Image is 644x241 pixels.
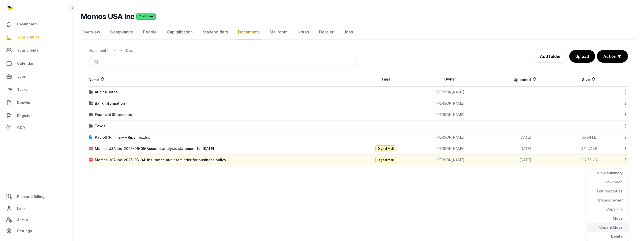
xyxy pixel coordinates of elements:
[375,157,396,163] span: Digital Mail
[4,97,68,109] a: DocGen
[297,25,310,39] a: Notes
[4,203,68,215] a: Labs
[358,72,413,87] th: Tags
[17,60,34,66] span: Calendar
[488,72,563,87] th: Uploaded
[136,13,156,20] span: Customer
[563,143,615,154] td: 421.47 kB
[89,147,93,151] img: pdf.svg
[89,135,93,139] img: document.svg
[587,223,628,232] div: Copy & Move
[4,123,68,133] a: CDD
[237,25,261,39] a: Documents
[91,57,103,68] button: Submit
[17,113,32,119] span: Register
[413,109,488,120] td: [PERSON_NAME]
[17,125,25,131] span: CDD
[17,47,38,53] span: Your clients
[89,113,93,117] img: folder.svg
[4,70,68,83] a: Jobs
[413,143,488,154] td: [PERSON_NAME]
[89,45,358,57] nav: Breadcrumb
[413,87,488,98] td: [PERSON_NAME]
[519,146,531,151] span: [DATE]
[563,72,615,87] th: Size
[120,48,133,53] div: FinOps
[4,84,68,96] a: Tasks
[17,194,45,200] span: Plan and Billing
[563,154,615,166] td: 312.65 kB
[375,145,396,152] span: Digital Mail
[95,112,132,117] div: Financial Statements
[587,187,628,196] div: Edit properties
[269,25,289,39] a: Mailroom
[95,135,150,140] div: Payroll Summary - Rippling.xlsx
[4,191,68,203] a: Plan and Billing
[80,25,101,39] a: Overview
[413,72,488,87] th: Owner
[519,158,531,162] span: [DATE]
[4,110,68,122] a: Register
[413,154,488,166] td: [PERSON_NAME]
[587,169,628,178] div: View summary
[343,25,354,39] a: Jobs
[17,73,26,79] span: Jobs
[89,72,358,87] th: Name
[17,34,40,40] span: Your entities
[95,124,105,129] div: Taxes
[587,178,628,187] div: Download
[4,18,68,30] a: Dashboard
[569,50,595,63] button: Upload
[80,12,134,21] h2: Momos USA Inc
[587,196,628,205] div: Change owner
[4,44,68,56] a: Your clients
[89,48,108,53] div: Documents
[95,157,226,163] div: Momos USA Inc-2025-03-04-Insurance audit reminder for business policy
[17,228,32,234] span: Settings
[17,206,26,212] span: Labs
[89,158,93,162] img: pdf.svg
[142,25,158,39] a: People
[109,25,134,39] a: Compliance
[4,31,68,43] a: Your entities
[80,25,636,39] nav: Tabs
[202,25,229,39] a: Stakeholders
[17,87,28,93] span: Tasks
[4,57,68,69] a: Calendar
[413,132,488,143] td: [PERSON_NAME]
[587,205,628,214] div: Copy link
[95,146,214,151] div: Momos USA Inc-2025-06-05-Account analysis statement for [DATE]
[4,215,68,225] a: Admin
[597,50,628,62] button: Action ▼
[563,132,615,143] td: 55.84 kB
[519,135,531,139] span: [DATE]
[17,217,28,223] span: Admin
[413,98,488,109] td: [PERSON_NAME]
[89,90,93,94] img: folder.svg
[318,25,335,39] a: Dossier
[166,25,194,39] a: Capitalization
[413,120,488,132] td: -
[95,101,125,106] div: Bank Information
[95,90,118,95] div: Audit Quotes
[89,124,93,128] img: folder.svg
[587,214,628,223] div: Move
[587,232,628,241] div: Delete
[534,50,567,63] a: Add folder
[17,100,31,106] span: DocGen
[89,101,93,105] img: folder-locked-icon.svg
[17,21,37,27] span: Dashboard
[4,225,68,237] a: Settings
